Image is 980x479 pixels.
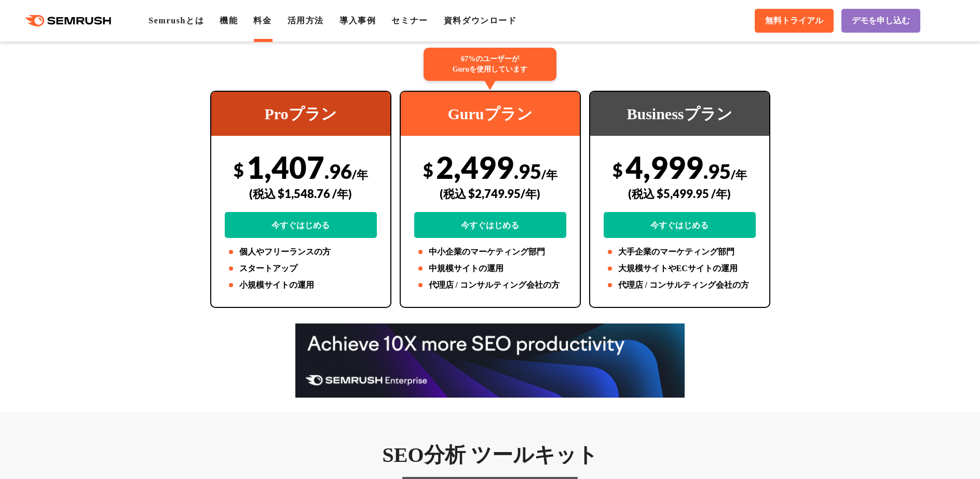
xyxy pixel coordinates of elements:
div: 1,407 [225,149,377,238]
a: 料金 [253,16,271,25]
a: 今すぐはじめる [604,212,756,238]
span: .96 [324,159,352,183]
div: Proプラン [211,92,390,136]
a: 今すぐはじめる [225,212,377,238]
span: $ [612,159,623,180]
span: .95 [514,159,541,183]
li: 大手企業のマーケティング部門 [604,246,756,258]
a: 導入事例 [339,16,376,25]
a: 今すぐはじめる [414,212,566,238]
li: 中規模サイトの運用 [414,262,566,275]
li: 中小企業のマーケティング部門 [414,246,566,258]
li: 個人やフリーランスの方 [225,246,377,258]
div: Businessプラン [590,92,769,136]
a: 資料ダウンロード [444,16,517,25]
a: デモを申し込む [841,9,920,33]
a: 無料トライアル [755,9,834,33]
a: 活用方法 [288,16,324,25]
a: 機能 [220,16,238,25]
span: $ [423,159,433,180]
a: セミナー [391,16,428,25]
span: /年 [731,167,747,181]
li: スタートアップ [225,262,377,275]
li: 大規模サイトやECサイトの運用 [604,262,756,275]
div: Guruプラン [401,92,580,136]
li: 代理店 / コンサルティング会社の方 [414,279,566,291]
h3: SEO分析 ツールキット [210,442,770,468]
span: /年 [352,167,368,181]
div: (税込 $1,548.76 /年) [225,175,377,212]
a: Semrushとは [148,16,204,25]
div: (税込 $5,499.95 /年) [604,175,756,212]
div: 4,999 [604,149,756,238]
span: デモを申し込む [852,16,910,26]
span: $ [234,159,244,180]
span: .95 [703,159,731,183]
span: /年 [541,167,557,181]
span: 無料トライアル [765,16,823,26]
div: (税込 $2,749.95/年) [414,175,566,212]
div: 2,499 [414,149,566,238]
li: 小規模サイトの運用 [225,279,377,291]
div: 67%のユーザーが Guruを使用しています [424,48,556,81]
li: 代理店 / コンサルティング会社の方 [604,279,756,291]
